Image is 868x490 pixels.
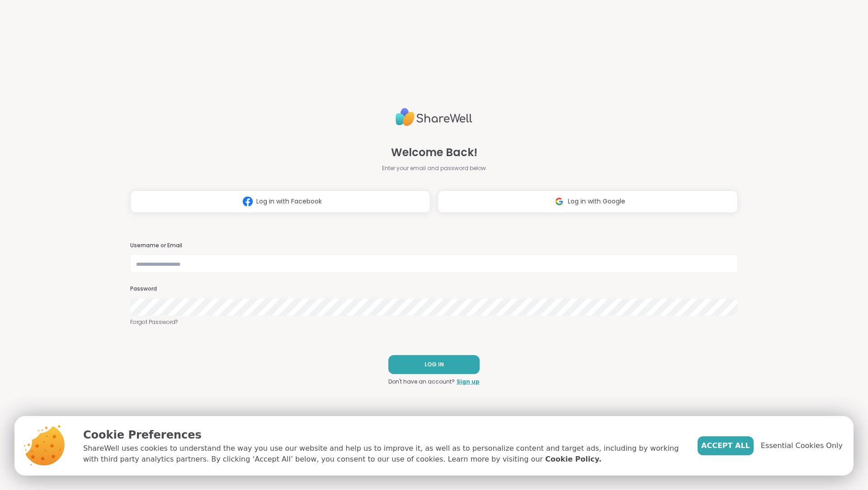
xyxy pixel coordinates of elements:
[130,190,430,213] button: Log in with Facebook
[698,436,754,455] button: Accept All
[388,378,455,386] span: Don't have an account?
[130,285,738,293] h3: Password
[568,197,625,206] span: Log in with Google
[396,104,472,130] img: ShareWell Logo
[130,242,738,250] h3: Username or Email
[239,193,256,210] img: ShareWell Logomark
[701,440,750,451] span: Accept All
[551,193,568,210] img: ShareWell Logomark
[457,378,480,386] a: Sign up
[545,454,601,465] a: Cookie Policy.
[83,443,683,465] p: ShareWell uses cookies to understand the way you use our website and help us to improve it, as we...
[388,355,480,374] button: LOG IN
[83,427,683,443] p: Cookie Preferences
[256,197,322,206] span: Log in with Facebook
[391,144,477,161] span: Welcome Back!
[438,190,738,213] button: Log in with Google
[761,440,843,451] span: Essential Cookies Only
[382,164,486,172] span: Enter your email and password below
[130,318,738,326] a: Forgot Password?
[425,361,444,369] span: LOG IN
